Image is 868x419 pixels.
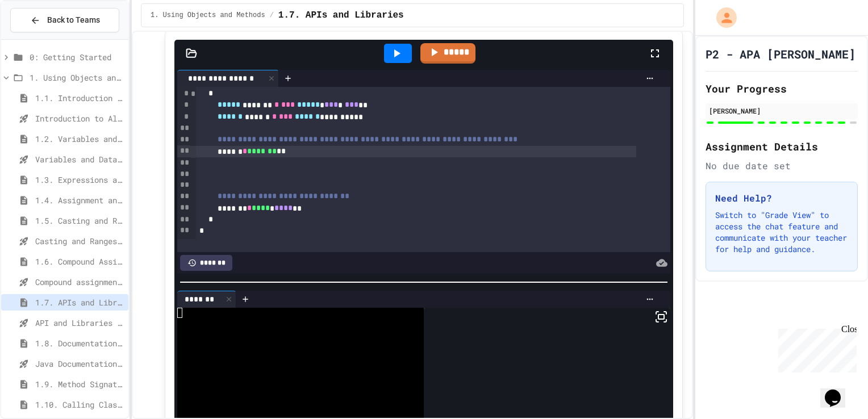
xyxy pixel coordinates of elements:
[35,215,124,227] span: 1.5. Casting and Ranges of Values
[704,5,740,31] div: My Account
[278,9,404,22] span: 1.7. APIs and Libraries
[774,324,857,372] iframe: chat widget
[715,209,848,255] p: Switch to "Grade View" to access the chat feature and communicate with your teacher for help and ...
[706,139,858,154] h2: Assignment Details
[30,72,124,83] span: 1. Using Objects and Methods
[35,153,124,165] span: Variables and Data Types - Quiz
[820,374,857,408] iframe: chat widget
[30,51,124,63] span: 0: Getting Started
[709,106,854,116] div: [PERSON_NAME]
[35,296,124,308] span: 1.7. APIs and Libraries
[5,5,78,72] div: Chat with us now!Close
[35,174,124,186] span: 1.3. Expressions and Output [New]
[47,14,100,26] span: Back to Teams
[10,8,119,32] button: Back to Teams
[706,81,858,97] h2: Your Progress
[35,337,124,349] span: 1.8. Documentation with Comments and Preconditions
[35,235,124,247] span: Casting and Ranges of variables - Quiz
[35,399,124,410] span: 1.10. Calling Class Methods
[35,194,124,206] span: 1.4. Assignment and Input
[35,255,124,267] span: 1.6. Compound Assignment Operators
[35,276,124,288] span: Compound assignment operators - Quiz
[35,358,124,370] span: Java Documentation with Comments - Topic 1.8
[35,92,124,104] span: 1.1. Introduction to Algorithms, Programming, and Compilers
[35,317,124,329] span: API and Libraries - Topic 1.7
[270,11,274,20] span: /
[715,191,848,205] h3: Need Help?
[35,133,124,145] span: 1.2. Variables and Data Types
[151,11,265,20] span: 1. Using Objects and Methods
[35,112,124,124] span: Introduction to Algorithms, Programming, and Compilers
[706,159,858,173] div: No due date set
[35,378,124,390] span: 1.9. Method Signatures
[706,46,856,62] h1: P2 - APA [PERSON_NAME]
